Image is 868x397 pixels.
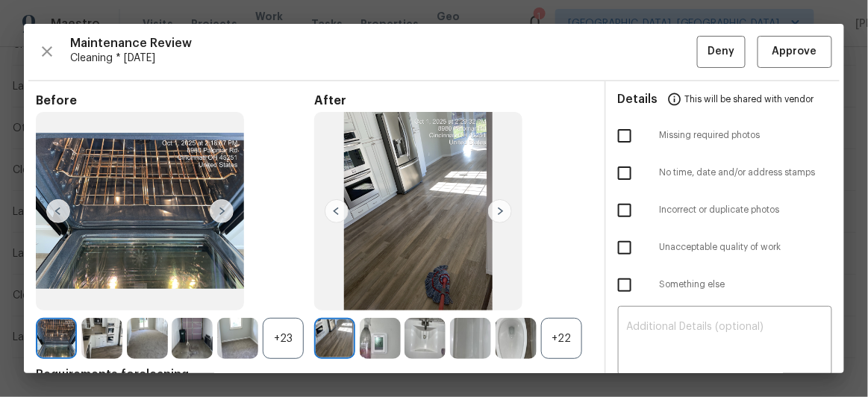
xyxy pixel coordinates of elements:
[263,318,304,359] div: +23
[660,129,833,142] span: Missing required photos
[70,51,697,66] span: Cleaning * [DATE]
[660,241,833,254] span: Unacceptable quality of work
[660,278,833,291] span: Something else
[70,36,697,51] span: Maintenance Review
[708,43,735,61] span: Deny
[758,36,832,68] button: Approve
[685,81,814,117] span: This will be shared with vendor
[325,199,349,223] img: left-chevron-button-url
[36,367,593,382] span: Requirements for cleaning
[210,199,234,223] img: right-chevron-button-url
[606,266,845,304] div: Something else
[314,93,593,108] span: After
[618,81,658,117] span: Details
[697,36,746,68] button: Deny
[36,93,314,108] span: Before
[46,199,70,223] img: left-chevron-button-url
[660,166,833,179] span: No time, date and/or address stamps
[606,117,845,154] div: Missing required photos
[606,192,845,229] div: Incorrect or duplicate photos
[541,318,582,359] div: +22
[606,229,845,266] div: Unacceptable quality of work
[606,154,845,192] div: No time, date and/or address stamps
[488,199,512,223] img: right-chevron-button-url
[660,204,833,216] span: Incorrect or duplicate photos
[772,43,817,61] span: Approve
